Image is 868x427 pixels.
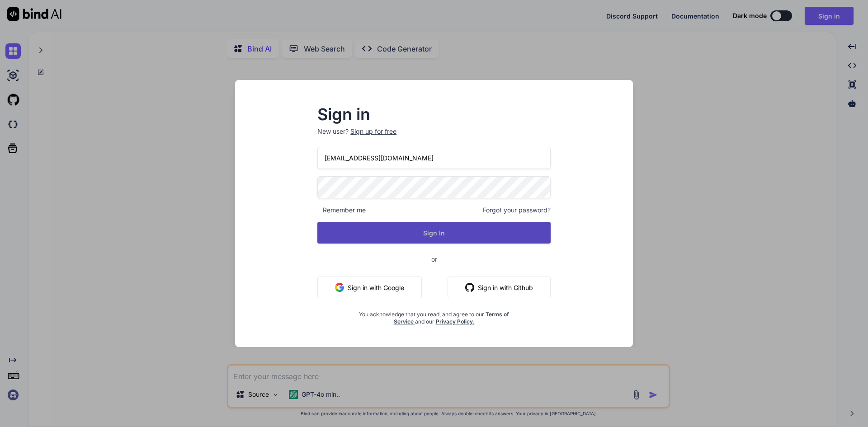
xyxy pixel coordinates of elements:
[317,222,551,244] button: Sign In
[317,107,551,122] h2: Sign in
[436,318,475,325] a: Privacy Policy.
[317,206,366,215] span: Remember me
[317,277,422,298] button: Sign in with Google
[317,127,551,147] p: New user?
[448,277,551,298] button: Sign in with Github
[356,305,512,325] div: You acknowledge that you read, and agree to our and our
[465,283,474,292] img: github
[350,127,396,136] div: Sign up for free
[394,311,509,325] a: Terms of Service
[317,147,551,169] input: Login or Email
[395,248,473,270] span: or
[483,206,551,215] span: Forgot your password?
[335,283,344,292] img: google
